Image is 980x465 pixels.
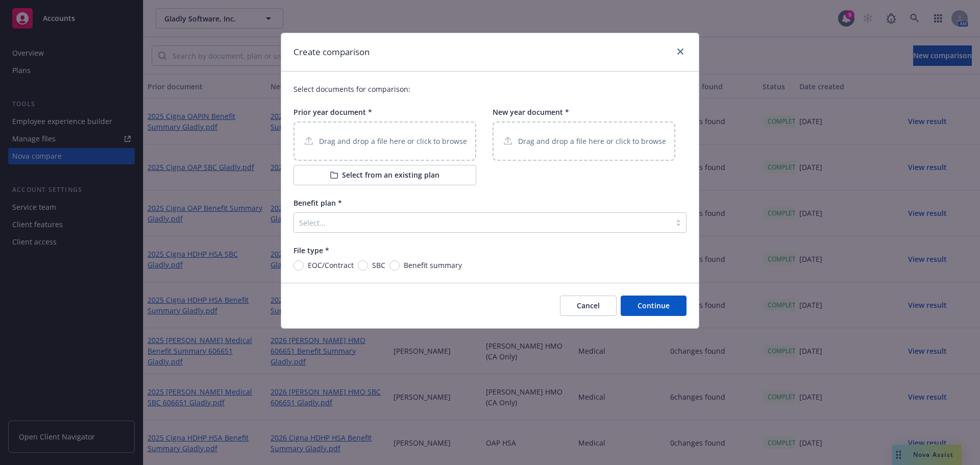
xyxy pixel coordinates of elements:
span: Benefit plan * [293,198,342,208]
span: New year document * [493,107,569,117]
span: SBC [372,260,385,271]
span: Benefit summary [404,260,462,271]
button: Cancel [560,296,617,316]
button: Continue [621,296,687,316]
input: SBC [358,260,368,271]
div: Drag and drop a file here or click to browse [293,121,476,161]
span: EOC/Contract [308,260,354,271]
h1: Create comparison [293,45,370,59]
input: EOC/Contract [293,260,304,271]
span: Prior year document * [293,107,372,117]
p: Select documents for comparison: [293,84,687,94]
a: close [674,45,687,58]
input: Benefit summary [389,260,400,271]
p: Drag and drop a file here or click to browse [518,136,666,146]
div: Drag and drop a file here or click to browse [493,121,675,161]
button: Select from an existing plan [293,165,476,185]
span: File type * [293,246,329,255]
p: Drag and drop a file here or click to browse [319,136,467,146]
